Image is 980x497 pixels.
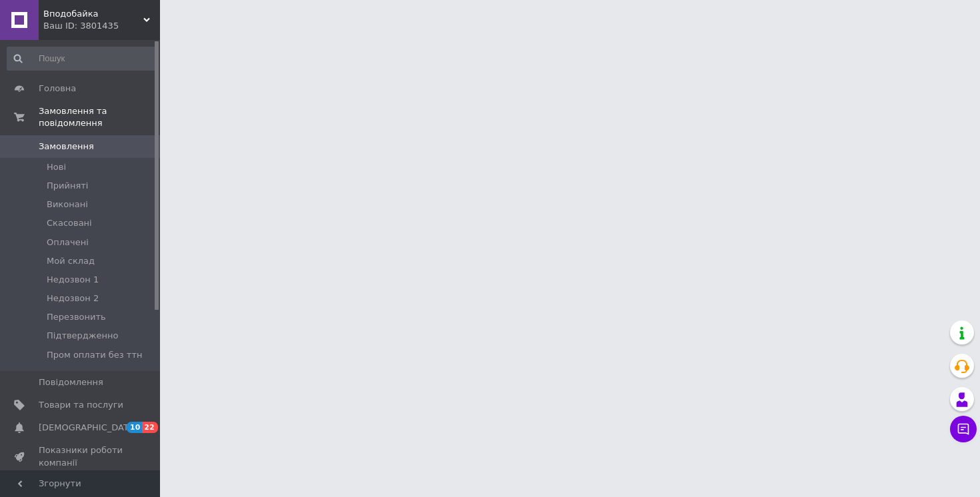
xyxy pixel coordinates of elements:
input: Пошук [7,47,157,71]
span: 10 [127,422,142,433]
span: Скасовані [47,217,92,229]
button: Чат з покупцем [950,416,977,442]
span: 22 [142,422,157,433]
span: Замовлення та повідомлення [39,105,160,129]
span: Недозвон 2 [47,292,99,304]
span: [DEMOGRAPHIC_DATA] [39,422,137,434]
span: Нові [47,161,66,173]
span: Оплачені [47,237,89,248]
span: Мой склад [47,255,95,267]
span: Замовлення [39,141,94,153]
span: Прийняті [47,180,88,192]
span: Товари та послуги [39,399,123,411]
span: Повідомлення [39,376,103,388]
span: Пром оплати без ттн [47,349,143,361]
div: Ваш ID: 3801435 [43,20,160,32]
span: Головна [39,83,76,95]
span: Вподобайка [43,8,143,20]
span: Показники роботи компанії [39,444,123,468]
span: Виконані [47,199,88,211]
span: Недозвон 1 [47,274,99,286]
span: Підтвердженно [47,330,119,342]
span: Перезвонить [47,311,106,323]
